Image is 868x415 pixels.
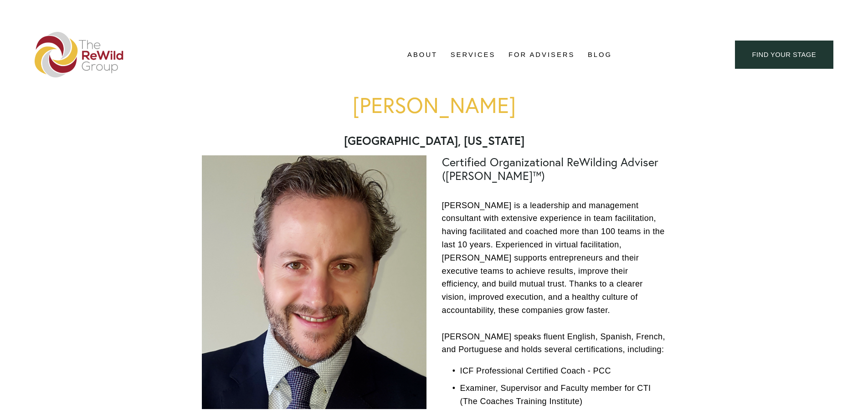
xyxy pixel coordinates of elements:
[451,48,496,61] a: folder dropdown
[588,48,612,61] a: Blog
[344,133,524,148] strong: [GEOGRAPHIC_DATA], [US_STATE]
[508,48,575,61] a: For Advisers
[451,49,496,61] span: Services
[735,41,833,69] a: find your stage
[460,364,667,378] p: ICF Professional Certified Coach - PCC
[460,382,667,408] p: Examiner, Supervisor and Faculty member for CTI (The Coaches Training Institute)
[35,32,124,77] img: The ReWild Group
[442,199,667,357] p: [PERSON_NAME] is a leadership and management consultant with extensive experience in team facilit...
[407,48,437,61] a: folder dropdown
[202,93,667,117] h1: [PERSON_NAME]
[442,155,667,183] h2: Certified Organizational ReWilding Adviser ([PERSON_NAME]™)
[407,49,437,61] span: About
